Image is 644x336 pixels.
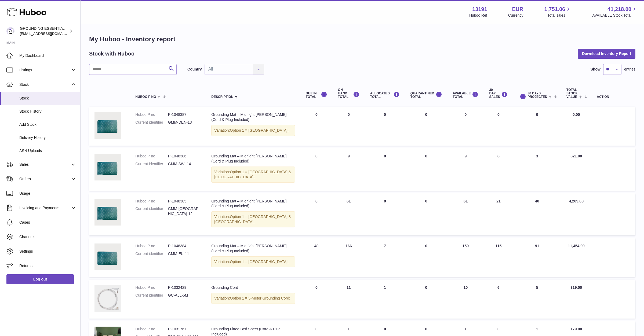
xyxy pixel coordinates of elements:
[230,128,289,132] span: Option 1 = [GEOGRAPHIC_DATA];
[365,193,405,236] td: 0
[211,167,295,183] div: Variation:
[547,13,571,18] span: Total sales
[211,125,295,136] div: Variation:
[20,26,68,36] div: GROUNDING ESSENTIALS INTERNATIONAL SLU
[135,243,168,249] dt: Huboo P no
[19,234,76,239] span: Channels
[300,148,333,191] td: 0
[214,170,291,179] span: Option 1 = [GEOGRAPHIC_DATA] & [GEOGRAPHIC_DATA];
[135,293,168,298] dt: Current identifier
[19,263,76,268] span: Returns
[19,135,76,140] span: Delivery History
[333,107,365,146] td: 0
[410,91,442,99] div: QUARANTINED Total
[214,215,291,224] span: Option 1 = [GEOGRAPHIC_DATA] & [GEOGRAPHIC_DATA];
[211,256,295,267] div: Variation:
[168,251,201,256] dd: GMM-EU-11
[168,112,201,117] dd: P-1048387
[300,280,333,319] td: 0
[135,285,168,290] dt: Huboo P no
[94,154,121,180] img: product image
[168,120,201,125] dd: GMM-DEN-13
[230,260,289,264] span: Option 1 = [GEOGRAPHIC_DATA];
[333,280,365,319] td: 11
[425,327,427,331] span: 0
[447,148,484,191] td: 9
[6,274,74,284] a: Log out
[19,249,76,254] span: Settings
[94,285,121,312] img: product image
[135,199,168,204] dt: Huboo P no
[135,161,168,167] dt: Current identifier
[300,193,333,236] td: 0
[484,107,513,146] td: 0
[365,238,405,277] td: 7
[447,238,484,277] td: 159
[300,238,333,277] td: 40
[489,88,508,99] div: 30 DAY SALES
[19,191,76,196] span: Usage
[19,162,71,167] span: Sales
[597,95,630,99] div: Action
[168,154,201,159] dd: P-1048386
[135,112,168,117] dt: Huboo P no
[19,82,71,87] span: Stock
[570,327,582,331] span: 179.00
[566,88,578,99] span: Total stock value
[591,67,601,72] label: Show
[570,154,582,158] span: 621.00
[211,199,295,209] div: Grounding Mat – Midnight [PERSON_NAME] (Cord & Plug Included)
[168,293,201,298] dd: GC-ALL-5M
[19,220,76,225] span: Cases
[168,199,201,204] dd: P-1048385
[513,280,561,319] td: 5
[484,238,513,277] td: 115
[570,285,582,290] span: 319.00
[568,244,585,248] span: 11,454.00
[211,285,295,290] div: Grounding Cord
[425,199,427,203] span: 0
[135,251,168,256] dt: Current identifier
[211,293,295,304] div: Variation:
[89,35,635,43] h1: My Huboo - Inventory report
[306,91,327,99] div: DUE IN TOTAL
[527,92,547,99] span: 30 DAYS PROJECTED
[94,243,121,270] img: product image
[211,211,295,227] div: Variation:
[425,112,427,117] span: 0
[370,91,400,99] div: ALLOCATED Total
[300,107,333,146] td: 0
[211,95,233,99] span: Description
[513,193,561,236] td: 40
[472,6,487,13] strong: 13191
[513,107,561,146] td: 0
[211,154,295,164] div: Grounding Mat – Midnight [PERSON_NAME] (Cord & Plug Included)
[365,280,405,319] td: 1
[508,13,523,18] div: Currency
[447,280,484,319] td: 10
[484,193,513,236] td: 21
[578,49,635,58] button: Download Inventory Report
[135,206,168,216] dt: Current identifier
[365,148,405,191] td: 0
[544,6,565,13] span: 1,751.06
[484,280,513,319] td: 6
[484,148,513,191] td: 6
[453,91,479,99] div: AVAILABLE Total
[469,13,487,18] div: Huboo Ref
[544,6,572,18] a: 1,751.06 Total sales
[20,31,79,36] span: [EMAIL_ADDRESS][DOMAIN_NAME]
[19,109,76,114] span: Stock History
[168,161,201,167] dd: GMM-SWI-14
[425,154,427,158] span: 0
[338,88,359,99] div: ON HAND Total
[6,27,14,35] img: espenwkopperud@gmail.com
[168,285,201,290] dd: P-1032429
[19,122,76,127] span: Add Stock
[512,6,523,13] strong: EUR
[19,176,71,182] span: Orders
[607,6,631,13] span: 41,218.00
[135,327,168,332] dt: Huboo P no
[135,120,168,125] dt: Current identifier
[230,296,290,300] span: Option 1 = 5-Meter Grounding Cord;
